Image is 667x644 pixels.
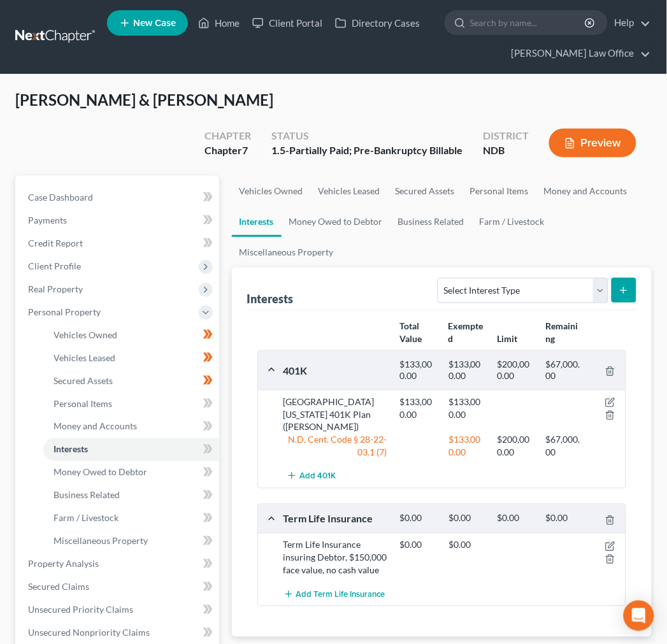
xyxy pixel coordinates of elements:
span: Add Term Life Insurance [296,589,385,599]
div: $133,000.00 [442,434,491,459]
a: Vehicles Leased [311,176,388,206]
div: Term Life Insurance insuring Debtor, $150,000 face value, no cash value [277,539,394,577]
a: Business Related [43,484,219,507]
div: $67,000.00 [540,359,588,382]
span: Add 401K [299,471,336,482]
span: Real Property [28,283,83,294]
div: Open Intercom Messenger [624,601,654,631]
a: Miscellaneous Property [232,237,341,268]
div: Chapter [204,143,251,158]
div: $133,000.00 [394,359,442,382]
a: Secured Claims [18,576,219,599]
div: $0.00 [540,513,588,525]
div: $0.00 [491,513,539,525]
span: Miscellaneous Property [54,536,148,547]
div: Status [271,129,463,143]
span: Unsecured Nonpriority Claims [28,627,150,638]
span: Vehicles Owned [54,329,117,340]
span: Secured Claims [28,582,89,592]
span: Money Owed to Debtor [54,467,147,478]
button: Add 401K [283,464,340,488]
a: Directory Cases [329,11,426,34]
div: $0.00 [442,513,491,525]
a: Credit Report [18,232,219,255]
a: Interests [232,206,282,237]
span: Client Profile [28,261,81,271]
a: Personal Items [463,176,536,206]
a: Secured Assets [43,369,219,392]
strong: Exempted [448,320,484,344]
a: Vehicles Leased [43,347,219,369]
span: [PERSON_NAME] & [PERSON_NAME] [15,90,273,109]
a: Payments [18,209,219,232]
span: 7 [242,144,248,156]
span: Business Related [54,490,120,501]
div: Term Life Insurance [277,512,394,526]
div: $0.00 [394,539,442,552]
span: Property Analysis [28,559,99,569]
strong: Total Value [399,320,422,344]
div: $200,000.00 [491,359,539,382]
a: Home [192,11,246,34]
div: Chapter [204,129,251,143]
a: Money Owed to Debtor [43,461,219,484]
a: Farm / Livestock [43,507,219,530]
a: [PERSON_NAME] Law Office [505,42,651,65]
a: Money and Accounts [536,176,635,206]
a: Vehicles Owned [43,324,219,347]
a: Business Related [391,206,472,237]
span: Secured Assets [54,375,113,386]
span: Credit Report [28,238,83,248]
button: Preview [549,129,636,157]
span: New Case [133,18,176,28]
div: 1.5-Partially Paid; Pre-Bankruptcy Billable [271,143,463,158]
div: $133,000.00 [442,396,491,421]
a: Money Owed to Debtor [282,206,391,237]
a: Personal Items [43,392,219,415]
a: Farm / Livestock [472,206,552,237]
span: Case Dashboard [28,192,93,203]
span: Personal Property [28,306,101,317]
strong: Remaining [546,320,578,344]
div: NDB [483,143,529,158]
div: $67,000.00 [540,434,588,459]
span: Money and Accounts [54,421,137,432]
div: $200,000.00 [491,434,539,459]
div: $0.00 [394,513,442,525]
strong: Limit [498,333,518,344]
span: Vehicles Leased [54,352,115,363]
span: Unsecured Priority Claims [28,605,133,615]
a: Property Analysis [18,553,219,576]
a: Miscellaneous Property [43,530,219,553]
span: Interests [54,444,88,455]
button: Add Term Life Insurance [283,582,385,606]
a: Interests [43,438,219,461]
a: Unsecured Priority Claims [18,599,219,622]
span: Farm / Livestock [54,513,118,524]
div: N.D. Cent. Code § 28-22-03.1 (7) [277,434,394,459]
div: Interests [247,291,294,306]
input: Search by name... [470,11,587,34]
a: Vehicles Owned [232,176,311,206]
a: Client Portal [246,11,329,34]
a: Help [608,11,651,34]
div: $0.00 [442,539,491,552]
div: District [483,129,529,143]
div: $133,000.00 [394,396,442,421]
div: 401K [277,364,394,377]
a: Money and Accounts [43,415,219,438]
div: $133,000.00 [442,359,491,382]
span: Payments [28,215,67,225]
div: [GEOGRAPHIC_DATA][US_STATE] 401K Plan ([PERSON_NAME]) [277,396,394,434]
a: Case Dashboard [18,186,219,209]
span: Personal Items [54,398,112,409]
a: Secured Assets [388,176,463,206]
